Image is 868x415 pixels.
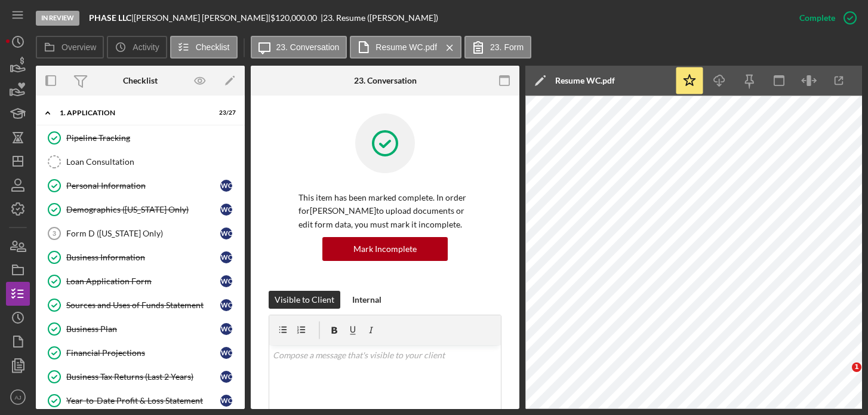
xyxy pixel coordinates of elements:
[42,317,239,341] a: Business PlanWC
[89,13,134,23] div: |
[269,291,340,309] button: Visible to Client
[350,36,461,59] button: Resume WC.pdf
[321,13,438,23] div: | 23. Resume ([PERSON_NAME])
[66,181,220,190] div: Personal Information
[220,323,232,335] div: W C
[36,11,79,26] div: In Review
[66,396,220,405] div: Year-to-Date Profit & Loss Statement
[6,385,30,409] button: AJ
[214,109,236,116] div: 23 / 27
[134,13,270,23] div: [PERSON_NAME] [PERSON_NAME] |
[53,230,56,237] tspan: 3
[353,237,417,261] div: Mark Incomplete
[60,109,206,116] div: 1. Application
[322,237,448,261] button: Mark Incomplete
[490,42,524,52] label: 23. Form
[220,371,232,383] div: W C
[555,76,615,85] div: Resume WC.pdf
[42,126,239,150] a: Pipeline Tracking
[42,222,239,245] a: 3Form D ([US_STATE] Only)WC
[66,253,220,262] div: Business Information
[66,205,220,214] div: Demographics ([US_STATE] Only)
[375,42,437,52] label: Resume WC.pdf
[107,36,167,59] button: Activity
[220,228,232,239] div: W C
[827,362,856,391] iframe: Intercom live chat
[220,395,232,407] div: W C
[66,276,220,286] div: Loan Application Form
[276,42,340,52] label: 23. Conversation
[787,6,862,30] button: Complete
[66,324,220,334] div: Business Plan
[220,347,232,359] div: W C
[66,133,238,143] div: Pipeline Tracking
[170,36,238,59] button: Checklist
[42,198,239,222] a: Demographics ([US_STATE] Only)WC
[42,174,239,198] a: Personal InformationWC
[61,42,96,52] label: Overview
[354,76,417,85] div: 23. Conversation
[66,348,220,358] div: Financial Projections
[89,13,131,23] b: PHASE LLC
[42,293,239,317] a: Sources and Uses of Funds StatementWC
[42,389,239,413] a: Year-to-Date Profit & Loss StatementWC
[852,362,861,372] span: 1
[251,36,347,59] button: 23. Conversation
[220,204,232,216] div: W C
[42,365,239,389] a: Business Tax Returns (Last 2 Years)WC
[275,291,334,309] div: Visible to Client
[352,291,381,309] div: Internal
[42,150,239,174] a: Loan Consultation
[42,269,239,293] a: Loan Application FormWC
[42,245,239,269] a: Business InformationWC
[298,191,472,231] p: This item has been marked complete. In order for [PERSON_NAME] to upload documents or edit form d...
[42,341,239,365] a: Financial ProjectionsWC
[66,300,220,310] div: Sources and Uses of Funds Statement
[346,291,387,309] button: Internal
[123,76,158,85] div: Checklist
[66,372,220,382] div: Business Tax Returns (Last 2 Years)
[36,36,104,59] button: Overview
[464,36,531,59] button: 23. Form
[66,229,220,238] div: Form D ([US_STATE] Only)
[196,42,230,52] label: Checklist
[220,180,232,192] div: W C
[66,157,238,167] div: Loan Consultation
[220,275,232,287] div: W C
[799,6,835,30] div: Complete
[14,394,21,401] text: AJ
[270,13,321,23] div: $120,000.00
[220,251,232,263] div: W C
[220,299,232,311] div: W C
[133,42,159,52] label: Activity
